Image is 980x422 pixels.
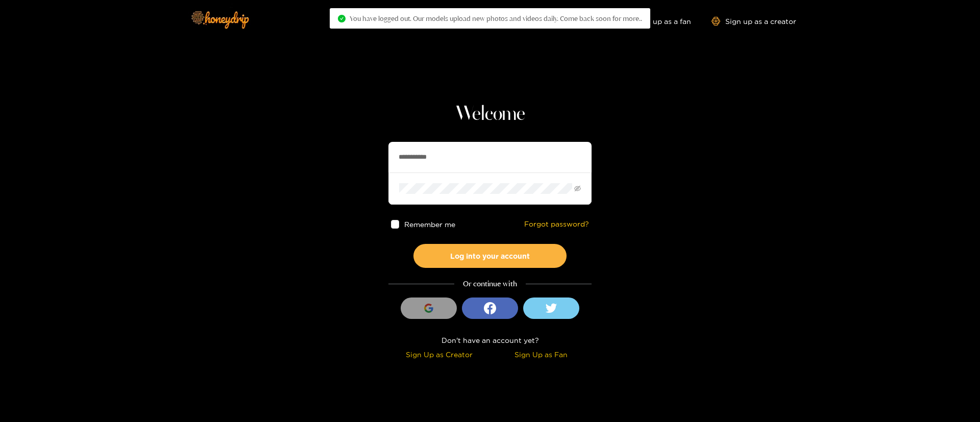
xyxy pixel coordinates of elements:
h1: Welcome [388,102,592,127]
span: eye-invisible [574,185,581,192]
span: You have logged out. Our models upload new photos and videos daily. Come back soon for more.. [350,14,642,22]
span: Remember me [405,220,456,228]
a: Sign up as a creator [712,17,796,26]
button: Log into your account [413,244,567,268]
span: check-circle [338,15,346,22]
div: Sign Up as Fan [493,349,589,360]
a: Forgot password? [524,220,589,229]
a: Sign up as a fan [621,17,691,26]
div: Sign Up as Creator [391,349,487,360]
div: Or continue with [388,278,592,290]
div: Don't have an account yet? [388,334,592,346]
